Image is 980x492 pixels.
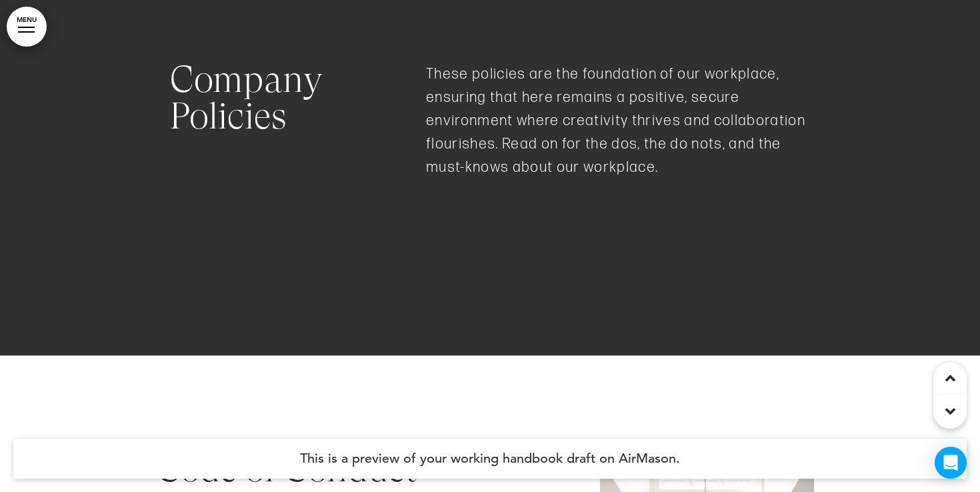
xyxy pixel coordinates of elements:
[935,447,967,479] div: Open Intercom Messenger
[7,7,47,47] a: MENU
[157,452,557,489] h1: Code of Conduct
[426,65,805,177] span: These policies are the foundation of our workplace, ensuring that here remains a positive, secure...
[170,60,322,138] span: Company Policies
[13,439,967,479] h4: This is a preview of your working handbook draft on AirMason.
